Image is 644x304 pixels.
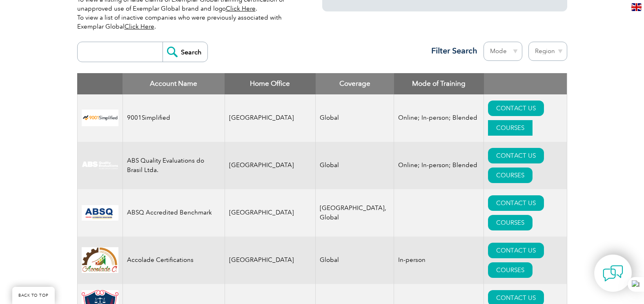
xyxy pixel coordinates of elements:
[484,73,567,94] th: : activate to sort column ascending
[488,148,544,163] a: CONTACT US
[488,243,544,258] a: CONTACT US
[603,263,623,284] img: contact-chat.png
[316,237,394,284] td: Global
[82,110,118,126] img: 37c9c059-616f-eb11-a812-002248153038-logo.png
[488,195,544,211] a: CONTACT US
[488,101,544,116] a: CONTACT US
[316,73,394,94] th: Coverage: activate to sort column ascending
[394,94,484,142] td: Online; In-person; Blended
[82,161,118,170] img: c92924ac-d9bc-ea11-a814-000d3a79823d-logo.jpg
[163,42,207,62] input: Search
[316,142,394,189] td: Global
[225,73,316,94] th: Home Office: activate to sort column ascending
[125,23,154,30] a: Click Here
[488,120,533,136] a: COURSES
[123,142,225,189] td: ABS Quality Evaluations do Brasil Ltda.
[225,142,316,189] td: [GEOGRAPHIC_DATA]
[426,46,477,56] h3: Filter Search
[394,237,484,284] td: In-person
[82,247,118,273] img: 1a94dd1a-69dd-eb11-bacb-002248159486-logo.jpg
[316,94,394,142] td: Global
[488,215,533,230] a: COURSES
[225,94,316,142] td: [GEOGRAPHIC_DATA]
[488,262,533,278] a: COURSES
[631,3,642,11] img: en
[123,73,225,94] th: Account Name: activate to sort column descending
[123,189,225,237] td: ABSQ Accredited Benchmark
[488,168,533,183] a: COURSES
[226,5,256,12] a: Click Here
[225,237,316,284] td: [GEOGRAPHIC_DATA]
[225,189,316,237] td: [GEOGRAPHIC_DATA]
[82,205,118,221] img: cc24547b-a6e0-e911-a812-000d3a795b83-logo.png
[394,73,484,94] th: Mode of Training: activate to sort column ascending
[316,189,394,237] td: [GEOGRAPHIC_DATA], Global
[123,94,225,142] td: 9001Simplified
[12,287,55,304] a: BACK TO TOP
[123,237,225,284] td: Accolade Certifications
[394,142,484,189] td: Online; In-person; Blended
